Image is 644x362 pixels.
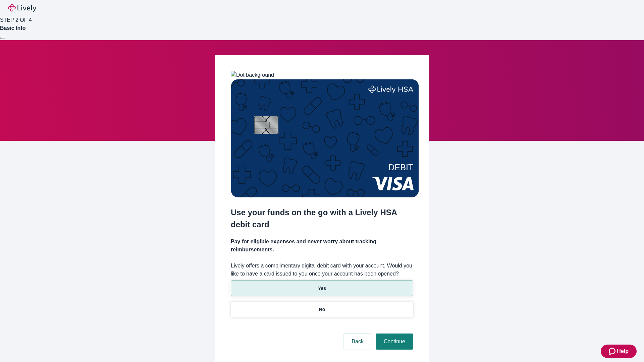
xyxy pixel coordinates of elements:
[231,71,274,79] img: Dot background
[231,262,413,278] label: Lively offers a complimentary digital debit card with your account. Would you like to have a card...
[376,334,413,350] button: Continue
[319,306,325,313] p: No
[231,238,413,254] h4: Pay for eligible expenses and never worry about tracking reimbursements.
[231,206,413,231] h2: Use your funds on the go with a Lively HSA debit card
[617,347,629,355] span: Help
[231,281,413,296] button: Yes
[231,302,413,317] button: No
[318,285,326,292] p: Yes
[343,334,372,350] button: Back
[231,79,419,197] img: Debit card
[601,345,637,358] button: Zendesk support iconHelp
[609,347,617,355] svg: Zendesk support icon
[8,4,36,12] img: Lively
